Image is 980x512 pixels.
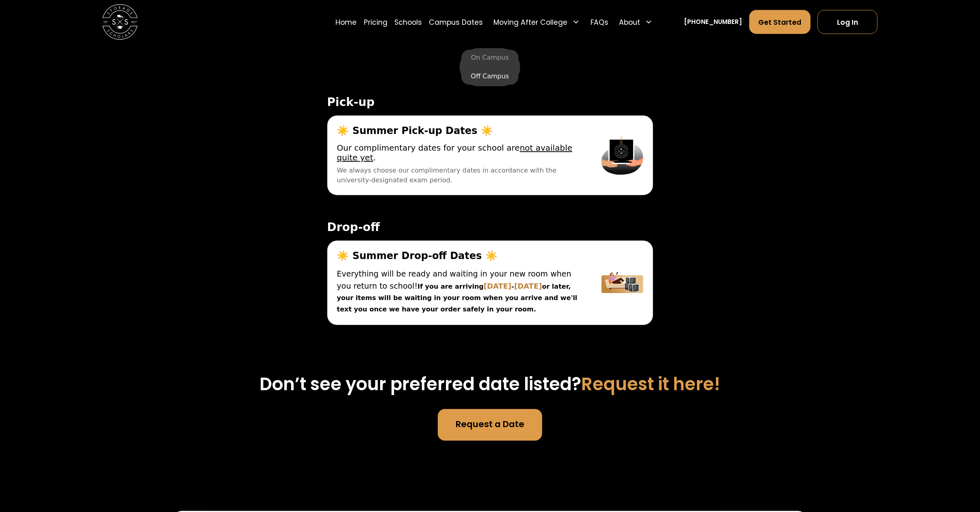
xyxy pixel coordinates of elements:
div: If you are arriving - or later, your items will be waiting in your room when you arrive and we'll... [337,268,582,315]
label: On Campus [461,50,519,66]
div: Moving After College [490,10,584,35]
span: Pick-up [327,96,653,109]
img: Storage Scholars main logo [102,4,138,40]
label: Off Campus [461,69,519,85]
span: [DATE] [484,282,512,291]
u: not available quite yet [337,143,573,163]
span: ☀️ Summer Pick-up Dates ☀️ [337,125,582,137]
div: Moving After College [493,17,567,27]
a: [PHONE_NUMBER] [684,17,742,27]
a: Log In [818,10,877,34]
span: Our complimentary dates for your school are . [337,143,582,163]
span: Drop-off [327,221,653,234]
span: We always choose our complimentary dates in accordance with the university-designated exam period. [337,166,582,186]
img: Delivery Image [601,251,643,315]
span: Request it here! [582,372,720,397]
a: Schools [394,10,422,35]
div: About [619,17,640,27]
a: Home [335,10,357,35]
img: Pickup Image [601,125,643,186]
a: FAQs [591,10,608,35]
a: Campus Dates [429,10,483,35]
a: Pricing [364,10,387,35]
span: ☀️ Summer Drop-off Dates ☀️ [337,251,582,262]
span: [DATE] [514,282,542,291]
span: Everything will be ready and waiting in your new room when you return to school! [337,270,571,291]
a: Request a Date [438,409,543,441]
div: About [615,10,656,35]
a: Get Started [749,10,811,34]
h3: Don’t see your preferred date listed? [173,374,807,395]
